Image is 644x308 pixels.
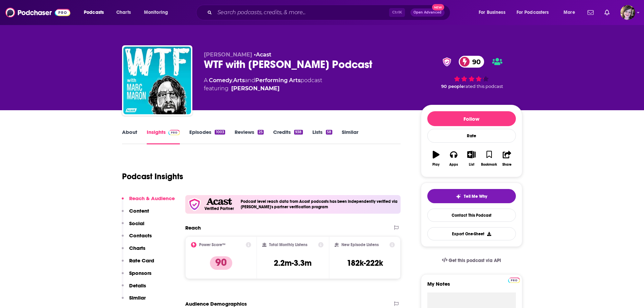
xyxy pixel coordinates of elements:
[269,242,307,247] h2: Total Monthly Listens
[255,77,301,84] a: Performing Arts
[122,282,146,295] button: Details
[410,8,445,17] button: Open AdvancedNew
[129,257,154,264] p: Rate Card
[245,77,255,84] span: and
[185,224,201,231] h2: Reach
[206,198,232,205] img: Acast
[79,7,113,18] button: open menu
[185,301,247,307] h2: Audience Demographics
[254,51,271,58] span: •
[585,7,596,18] a: Show notifications dropdown
[294,130,303,135] div: 938
[517,8,549,17] span: For Podcasters
[204,76,322,93] div: A podcast
[233,77,245,84] a: Arts
[274,258,312,268] h3: 2.2m-3.3m
[199,242,225,247] h2: Power Score™
[464,194,487,199] span: Tell Me Why
[326,130,332,135] div: 58
[122,294,146,307] button: Similar
[210,256,232,270] p: 90
[456,194,461,199] img: tell me why sparkle
[474,7,514,18] button: open menu
[5,6,70,19] img: Podchaser - Follow, Share and Rate Podcasts
[256,51,271,58] a: Acast
[620,5,635,20] img: User Profile
[436,252,507,269] a: Get this podcast via API
[469,163,474,167] div: List
[129,270,151,276] p: Sponsors
[479,8,505,17] span: For Business
[129,195,175,202] p: Reach & Audience
[122,232,152,245] button: Contacts
[231,85,280,93] a: Marc Maron
[620,5,635,20] span: Logged in as IAmMBlankenship
[312,129,332,144] a: Lists58
[427,281,516,292] label: My Notes
[232,77,233,84] span: ,
[129,245,145,251] p: Charts
[129,208,149,214] p: Content
[480,146,498,171] button: Bookmark
[129,220,144,227] p: Social
[122,257,154,270] button: Rate Card
[116,8,131,17] span: Charts
[413,11,442,14] span: Open Advanced
[235,129,264,144] a: Reviews25
[564,8,575,17] span: More
[122,270,151,282] button: Sponsors
[427,189,516,203] button: tell me why sparkleTell Me Why
[139,7,177,18] button: open menu
[188,198,201,211] img: verfied icon
[129,232,152,239] p: Contacts
[620,5,635,20] button: Show profile menu
[123,47,191,114] img: WTF with Marc Maron Podcast
[144,8,168,17] span: Monitoring
[602,7,612,18] a: Show notifications dropdown
[209,77,232,84] a: Comedy
[147,129,180,144] a: InsightsPodchaser Pro
[427,111,516,126] button: Follow
[421,51,522,93] div: verified Badge90 90 peoplerated this podcast
[129,294,146,301] p: Similar
[122,245,145,257] button: Charts
[432,163,439,167] div: Play
[258,130,264,135] div: 25
[427,227,516,240] button: Export One-Sheet
[122,195,175,208] button: Reach & Audience
[512,7,559,18] button: open menu
[445,146,462,171] button: Apps
[129,282,146,289] p: Details
[189,129,225,144] a: Episodes1003
[241,199,398,209] h4: Podcast level reach data from Acast podcasts has been independently verified via [PERSON_NAME]'s ...
[204,85,322,93] span: featuring
[508,278,520,283] img: Podchaser Pro
[508,277,520,283] a: Pro website
[427,209,516,222] a: Contact This Podcast
[462,146,480,171] button: List
[84,8,104,17] span: Podcasts
[464,84,503,89] span: rated this podcast
[205,207,234,211] h5: Verified Partner
[498,146,516,171] button: Share
[122,171,183,182] h1: Podcast Insights
[449,258,501,263] span: Get this podcast via API
[122,208,149,220] button: Content
[122,129,137,144] a: About
[427,146,445,171] button: Play
[215,7,389,18] input: Search podcasts, credits, & more...
[441,84,464,89] span: 90 people
[347,258,383,268] h3: 182k-222k
[481,163,497,167] div: Bookmark
[459,56,484,68] a: 90
[202,5,457,20] div: Search podcasts, credits, & more...
[389,8,405,17] span: Ctrl K
[449,163,458,167] div: Apps
[168,130,180,135] img: Podchaser Pro
[112,7,135,18] a: Charts
[502,163,511,167] div: Share
[342,129,358,144] a: Similar
[204,51,252,58] span: [PERSON_NAME]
